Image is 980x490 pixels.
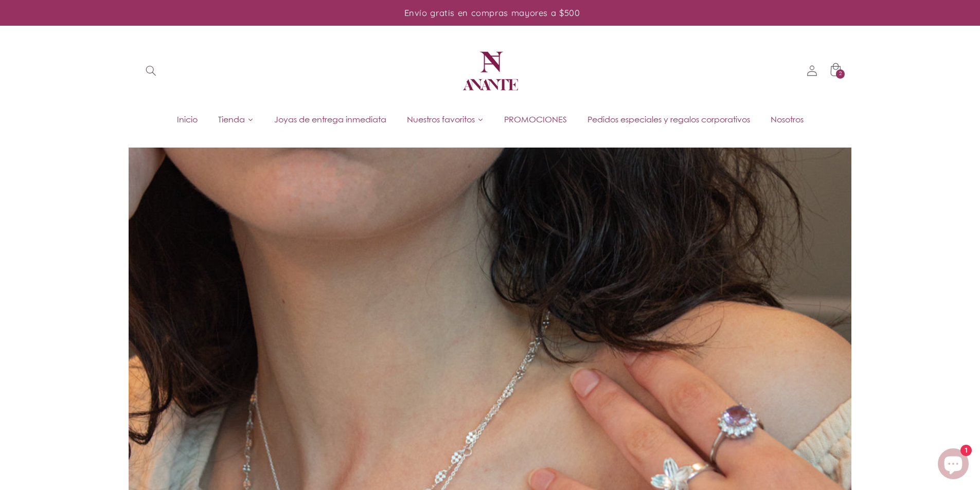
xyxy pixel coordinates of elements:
a: PROMOCIONES [494,112,577,127]
inbox-online-store-chat: Chat de la tienda online Shopify [935,448,972,482]
a: Nosotros [760,112,814,127]
span: Inicio [177,114,198,125]
a: Anante Joyería | Diseño mexicano [455,36,525,106]
img: Anante Joyería | Diseño mexicano [459,40,521,102]
a: Pedidos especiales y regalos corporativos [577,112,760,127]
span: Joyas de entrega inmediata [274,114,386,125]
span: Envío gratis en compras mayores a $500 [404,7,580,18]
a: Nuestros favoritos [397,112,494,127]
span: Tienda [218,114,245,125]
a: Joyas de entrega inmediata [264,112,397,127]
span: Pedidos especiales y regalos corporativos [587,114,750,125]
a: Inicio [167,112,208,127]
span: PROMOCIONES [504,114,567,125]
span: Nosotros [771,114,804,125]
span: 2 [839,69,842,79]
summary: Búsqueda [139,59,163,83]
a: Tienda [208,112,264,127]
span: Nuestros favoritos [407,114,475,125]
